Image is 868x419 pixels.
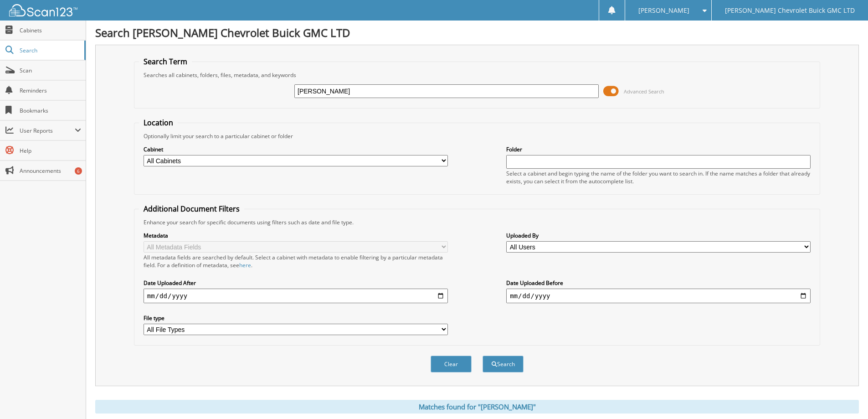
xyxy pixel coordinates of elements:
span: Reminders [20,87,81,94]
span: Announcements [20,167,81,175]
button: Search [483,356,524,372]
span: Bookmarks [20,107,81,114]
input: end [506,289,811,303]
span: Search [20,47,80,54]
img: scan123-logo-white.svg [9,4,77,16]
span: [PERSON_NAME] Chevrolet Buick GMC LTD [725,8,855,13]
h1: Search [PERSON_NAME] Chevrolet Buick GMC LTD [95,25,859,40]
div: Enhance your search for specific documents using filters such as date and file type. [139,218,815,226]
div: Select a cabinet and begin typing the name of the folder you want to search in. If the name match... [506,170,811,185]
label: Date Uploaded Before [506,279,811,287]
label: Date Uploaded After [144,279,448,287]
div: Searches all cabinets, folders, files, metadata, and keywords [139,71,815,79]
div: All metadata fields are searched by default. Select a cabinet with metadata to enable filtering b... [144,253,448,269]
label: Folder [506,145,811,153]
a: here [239,261,251,269]
label: File type [144,314,448,322]
span: Cabinets [20,26,81,34]
label: Uploaded By [506,232,811,239]
span: Advanced Search [624,88,664,95]
span: Help [20,147,81,155]
div: 6 [75,167,82,175]
div: Optionally limit your search to a particular cabinet or folder [139,132,815,140]
legend: Location [139,118,178,128]
legend: Search Term [139,57,192,67]
span: User Reports [20,127,75,134]
legend: Additional Document Filters [139,204,244,214]
label: Cabinet [144,145,448,153]
button: Clear [431,356,472,372]
span: Scan [20,67,81,74]
input: start [144,289,448,303]
label: Metadata [144,232,448,239]
span: [PERSON_NAME] [638,8,689,13]
div: Matches found for "[PERSON_NAME]" [95,400,859,414]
